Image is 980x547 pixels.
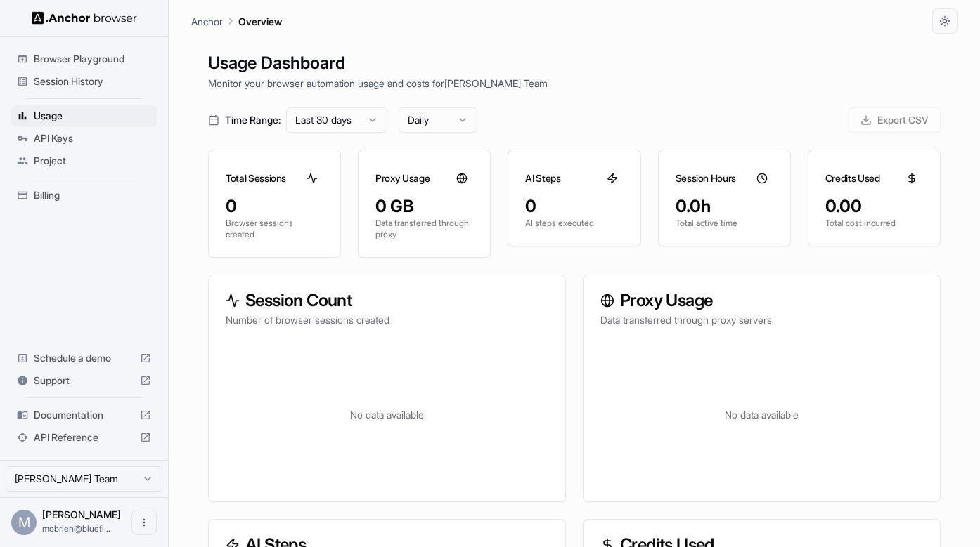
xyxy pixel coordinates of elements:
span: Project [34,154,151,168]
p: Anchor [191,14,223,29]
div: No data available [226,344,548,485]
span: Michael O'Brien [42,508,121,520]
h3: AI Steps [525,171,560,185]
h3: Proxy Usage [600,292,923,309]
p: Browser sessions created [226,218,323,240]
p: Number of browser sessions created [226,313,548,327]
h1: Usage Dashboard [208,51,941,76]
p: Data transferred through proxy servers [600,313,923,327]
div: API Reference [11,426,157,449]
p: Total active time [676,218,773,229]
div: 0 [525,195,623,218]
div: Schedule a demo [11,347,157,369]
h3: Total Sessions [226,171,286,185]
button: Open menu [131,510,157,535]
p: Total cost incurred [825,218,923,229]
nav: breadcrumb [191,13,282,29]
div: 0.0h [676,195,773,218]
span: Billing [34,188,151,202]
div: Documentation [11,404,157,426]
div: Support [11,369,157,392]
h3: Credits Used [825,171,880,185]
h3: Proxy Usage [375,171,430,185]
p: Monitor your browser automation usage and costs for [PERSON_NAME] Team [208,76,941,91]
p: AI steps executed [525,218,623,229]
span: Schedule a demo [34,351,134,365]
div: 0 [226,195,323,218]
div: M [11,510,37,535]
div: Usage [11,105,157,127]
span: API Keys [34,131,151,145]
img: Anchor Logo [32,11,137,25]
span: Session History [34,74,151,88]
h3: Session Count [226,292,548,309]
span: mobrien@bluefireautomations.com [42,523,110,534]
div: 0 GB [375,195,473,218]
div: Session History [11,70,157,93]
span: Time Range: [225,113,281,127]
div: Browser Playground [11,48,157,70]
div: API Keys [11,127,157,150]
h3: Session Hours [676,171,736,185]
span: Usage [34,109,151,123]
div: Billing [11,184,157,206]
span: Documentation [34,408,134,422]
div: No data available [600,344,923,485]
p: Overview [238,14,282,29]
span: API Reference [34,430,134,444]
div: Project [11,150,157,172]
p: Data transferred through proxy [375,218,473,240]
span: Browser Playground [34,52,151,66]
div: 0.00 [825,195,923,218]
span: Support [34,374,134,388]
